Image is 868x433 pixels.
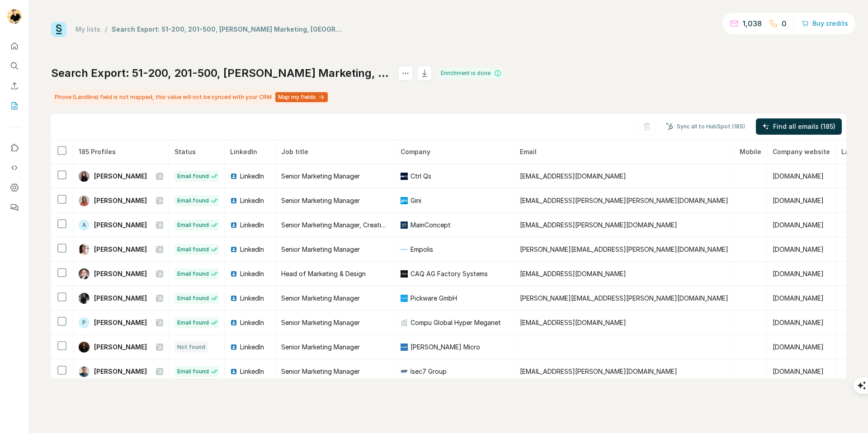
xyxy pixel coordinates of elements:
div: Enrichment is done [438,68,504,79]
div: A [79,220,90,231]
button: My lists [7,98,22,114]
span: Email found [177,197,209,205]
span: Senior Marketing Manager [281,367,360,375]
span: Head of Marketing & Design [281,270,366,278]
span: [DOMAIN_NAME] [773,367,824,375]
span: Email found [177,319,209,327]
span: [DOMAIN_NAME] [773,221,824,229]
span: [DOMAIN_NAME] [773,245,824,253]
img: LinkedIn logo [230,295,237,302]
span: Not found [177,343,205,351]
span: LinkedIn [240,245,264,254]
img: company-logo [401,270,408,278]
span: Email found [177,270,209,278]
span: [DOMAIN_NAME] [773,197,824,204]
span: LinkedIn [240,367,264,376]
p: 0 [782,18,787,29]
span: [DOMAIN_NAME] [773,319,824,326]
span: [PERSON_NAME] [94,367,147,376]
span: [PERSON_NAME][EMAIL_ADDRESS][PERSON_NAME][DOMAIN_NAME] [520,245,728,253]
span: Senior Marketing Manager [281,245,360,253]
img: Avatar [79,342,90,353]
span: [DOMAIN_NAME] [773,270,824,278]
img: Avatar [79,244,90,255]
button: Buy credits [802,17,848,30]
span: Job title [281,148,308,155]
span: [PERSON_NAME] Micro [410,343,480,352]
p: 1,038 [742,18,762,29]
img: Avatar [79,171,90,182]
span: LinkedIn [240,294,264,303]
span: Company website [773,148,830,155]
span: LinkedIn [240,196,264,205]
span: [DOMAIN_NAME] [773,172,824,180]
span: Senior Marketing Manager [281,319,360,326]
span: Email found [177,245,209,254]
img: Avatar [79,268,90,279]
span: LinkedIn [240,343,264,352]
span: Senior Marketing Manager [281,294,360,302]
span: Status [175,148,196,155]
img: company-logo [401,173,408,180]
img: company-logo [401,344,408,351]
span: Email found [177,172,209,180]
img: Avatar [79,293,90,304]
button: Feedback [7,199,22,216]
img: company-logo [401,197,408,204]
span: Company [401,148,430,155]
span: [PERSON_NAME] [94,245,147,254]
button: Quick start [7,38,22,54]
span: Email found [177,367,209,376]
span: [EMAIL_ADDRESS][DOMAIN_NAME] [520,319,626,326]
img: LinkedIn logo [230,246,237,253]
img: company-logo [401,295,408,302]
span: [PERSON_NAME] [94,172,147,181]
span: Pickware GmbH [410,294,457,303]
button: Enrich CSV [7,78,22,94]
span: Compu Global Hyper Meganet [410,318,501,327]
span: [EMAIL_ADDRESS][DOMAIN_NAME] [520,270,626,278]
button: Use Surfe on LinkedIn [7,140,22,156]
span: Senior Marketing Manager [281,343,360,351]
img: LinkedIn logo [230,221,237,229]
h1: Search Export: 51-200, 201-500, [PERSON_NAME] Marketing, [GEOGRAPHIC_DATA], IT Services and IT Co... [51,66,390,80]
img: Avatar [79,195,90,206]
span: Gini [410,196,421,205]
div: Search Export: 51-200, 201-500, [PERSON_NAME] Marketing, [GEOGRAPHIC_DATA], IT Services and IT Co... [112,25,342,34]
span: [EMAIL_ADDRESS][PERSON_NAME][DOMAIN_NAME] [520,221,677,229]
span: LinkedIn [240,172,264,181]
span: [PERSON_NAME][EMAIL_ADDRESS][PERSON_NAME][DOMAIN_NAME] [520,294,728,302]
span: MainConcept [410,221,451,230]
img: company-logo [401,221,408,229]
span: Email found [177,221,209,229]
img: company-logo [401,246,408,253]
span: Senior Marketing Manager, Creative and Automation [281,221,439,229]
img: LinkedIn logo [230,270,237,278]
button: Find all emails (185) [756,118,842,135]
span: Email found [177,294,209,302]
a: My lists [75,25,100,33]
button: Map my fields [275,92,328,102]
span: [PERSON_NAME] [94,196,147,205]
img: Avatar [79,366,90,377]
span: Email [520,148,537,155]
span: LinkedIn [230,148,257,155]
span: [DOMAIN_NAME] [773,343,824,351]
span: Ctrl Qs [410,172,431,181]
span: LinkedIn [240,221,264,230]
img: LinkedIn logo [230,368,237,375]
span: Empolis [410,245,433,254]
span: [PERSON_NAME] [94,318,147,327]
span: 185 Profiles [79,148,116,155]
span: [PERSON_NAME] [94,221,147,230]
div: Phone (Landline) field is not mapped, this value will not be synced with your CRM [51,89,330,105]
li: / [105,25,107,34]
button: Dashboard [7,179,22,196]
img: LinkedIn logo [230,173,237,180]
span: LinkedIn [240,318,264,327]
span: [PERSON_NAME] [94,343,147,352]
span: CAQ AG Factory Systems [410,269,488,278]
span: [PERSON_NAME] [94,294,147,303]
img: Avatar [7,9,22,24]
span: [PERSON_NAME] [94,269,147,278]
